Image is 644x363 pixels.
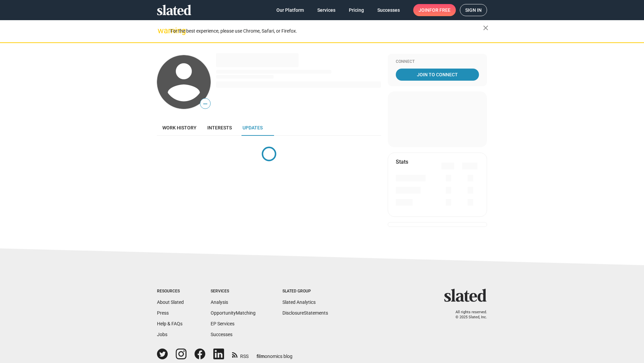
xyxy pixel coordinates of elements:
mat-icon: close [482,24,490,32]
p: All rights reserved. © 2025 Slated, Inc. [448,310,487,320]
span: film [257,354,265,359]
span: — [200,99,210,108]
a: Updates [237,120,268,136]
span: Sign in [465,4,482,16]
div: Resources [157,289,184,294]
a: Services [312,4,341,16]
div: Slated Group [282,289,328,294]
a: OpportunityMatching [211,310,256,316]
a: Sign in [460,4,487,16]
div: For the best experience, please use Chrome, Safari, or Firefox. [170,27,483,36]
mat-icon: warning [158,27,166,35]
a: Pricing [343,4,369,16]
a: Interests [202,120,237,136]
span: Successes [377,4,400,16]
span: Join To Connect [397,69,478,81]
a: Work history [157,120,202,136]
mat-card-title: Stats [396,158,408,165]
span: Pricing [349,4,364,16]
span: Work history [162,125,197,130]
a: Our Platform [271,4,309,16]
span: Join [419,4,450,16]
span: for free [429,4,450,16]
a: Successes [372,4,405,16]
a: Press [157,310,169,316]
a: Help & FAQs [157,321,182,326]
div: Services [211,289,256,294]
a: Successes [211,332,232,337]
a: Jobs [157,332,167,337]
div: Connect [396,59,479,65]
span: Interests [207,125,232,130]
a: Analysis [211,299,228,305]
span: Services [317,4,335,16]
a: Joinfor free [413,4,456,16]
a: filmonomics blog [257,348,292,360]
span: Our Platform [276,4,304,16]
a: EP Services [211,321,234,326]
span: Updates [243,125,263,130]
a: Join To Connect [396,69,479,81]
a: DisclosureStatements [282,310,328,316]
a: RSS [232,349,249,360]
a: About Slated [157,299,184,305]
a: Slated Analytics [282,299,316,305]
